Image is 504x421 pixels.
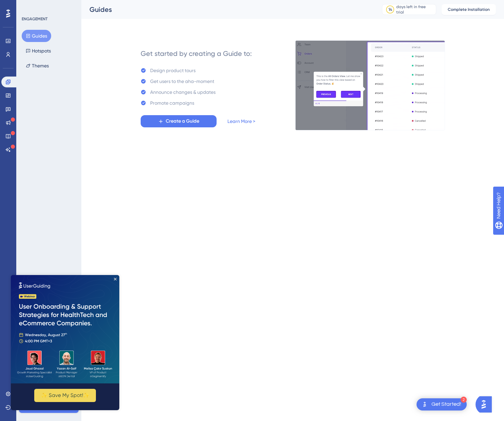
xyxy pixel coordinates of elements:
div: Open Get Started! checklist, remaining modules: 2 [417,398,467,411]
button: Hotspots [22,45,55,57]
div: Guides [89,5,365,14]
div: Close Preview [103,3,106,5]
div: ENGAGEMENT [22,16,47,22]
div: 2 [461,397,467,403]
button: Create a Guide [141,115,217,127]
span: Create a Guide [166,117,199,125]
div: Get Started! [431,401,461,408]
div: Announce changes & updates [150,88,216,96]
button: Themes [22,60,53,72]
div: 14 [388,7,392,12]
div: Promote campaigns [150,99,194,107]
button: Complete Installation [442,4,496,15]
div: days left in free trial [396,4,434,15]
img: 21a29cd0e06a8f1d91b8bced9f6e1c06.gif [295,40,445,130]
button: ✨ Save My Spot!✨ [23,114,85,127]
div: Get users to the aha-moment [150,77,214,85]
a: Learn More > [227,117,255,125]
div: Get started by creating a Guide to: [141,49,252,58]
span: Complete Installation [448,7,490,12]
span: Need Help? [16,2,42,10]
div: Design product tours [150,66,196,75]
iframe: UserGuiding AI Assistant Launcher [476,394,496,415]
img: launcher-image-alternative-text [421,400,429,408]
button: Guides [22,30,51,42]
